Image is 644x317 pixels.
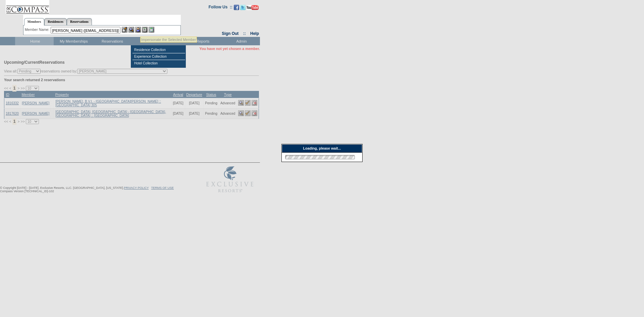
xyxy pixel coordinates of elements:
[135,27,141,33] img: Impersonate
[247,7,259,11] a: Subscribe to our YouTube Channel
[234,5,239,10] img: Become our fan on Facebook
[250,31,259,36] a: Help
[44,18,67,25] a: Residences
[24,18,45,25] a: Members
[247,5,259,10] img: Subscribe to our YouTube Channel
[132,60,185,66] td: Hotel Collection
[128,27,134,33] img: View
[132,47,185,53] td: Residence Collection
[209,4,232,12] td: Follow Us ::
[240,7,246,11] a: Follow us on Twitter
[149,27,154,33] img: b_calculator.gif
[25,27,51,33] div: Member Name:
[67,18,92,25] a: Reservations
[234,7,239,11] a: Become our fan on Facebook
[142,27,148,33] img: Reservations
[240,5,246,10] img: Follow us on Twitter
[222,31,238,36] a: Sign Out
[132,53,185,60] td: Experience Collection
[282,144,362,153] div: Loading, please wait...
[283,154,357,160] img: loading.gif
[122,27,127,33] img: b_edit.gif
[243,31,246,36] span: ::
